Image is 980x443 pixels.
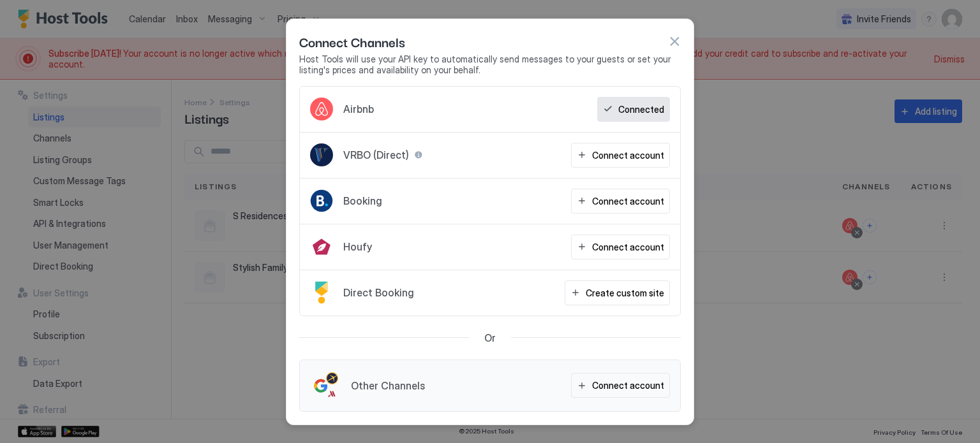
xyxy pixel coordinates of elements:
[592,149,664,162] div: Connect account
[592,194,664,208] div: Connect account
[565,280,670,305] button: Create custom site
[586,286,664,300] div: Create custom site
[571,189,670,214] button: Connect account
[13,400,43,430] iframe: Intercom live chat
[343,286,414,299] span: Direct Booking
[592,240,664,254] div: Connect account
[343,103,374,115] span: Airbnb
[299,54,681,76] span: Host Tools will use your API key to automatically send messages to your guests or set your listin...
[343,149,409,161] span: VRBO (Direct)
[299,32,405,51] span: Connect Channels
[571,143,670,168] button: Connect account
[597,97,670,122] button: Connected
[618,103,664,116] div: Connected
[343,240,372,253] span: Houfy
[351,379,425,392] span: Other Channels
[571,235,670,259] button: Connect account
[571,373,670,398] button: Connect account
[484,331,496,344] span: Or
[343,194,382,207] span: Booking
[592,379,664,392] div: Connect account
